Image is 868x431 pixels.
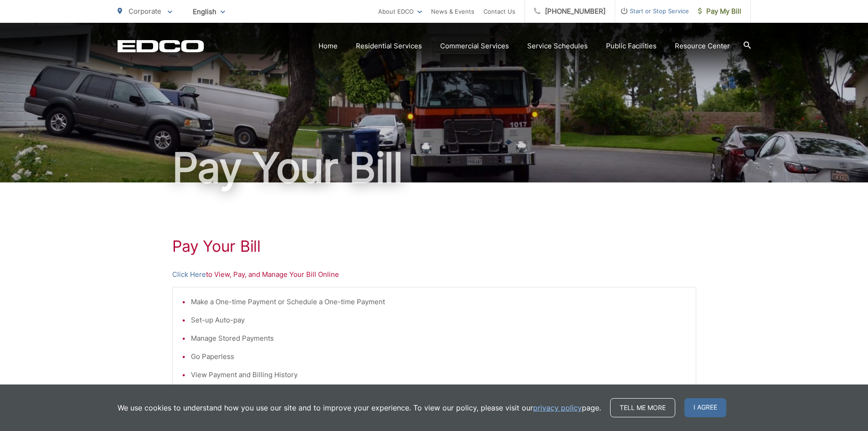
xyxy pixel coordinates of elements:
[684,398,726,417] span: I agree
[527,41,588,52] a: Service Schedules
[318,41,338,52] a: Home
[118,40,204,52] a: EDCD logo. Return to the homepage.
[533,402,582,413] a: privacy policy
[118,145,751,191] h1: Pay Your Bill
[698,6,741,17] span: Pay My Bill
[191,296,687,307] li: Make a One-time Payment or Schedule a One-time Payment
[172,269,696,280] p: to View, Pay, and Manage Your Bill Online
[356,41,422,52] a: Residential Services
[191,351,687,362] li: Go Paperless
[172,269,206,280] a: Click Here
[186,4,232,20] span: English
[675,41,730,52] a: Resource Center
[606,41,657,52] a: Public Facilities
[483,6,515,17] a: Contact Us
[191,333,687,344] li: Manage Stored Payments
[172,237,696,255] h1: Pay Your Bill
[440,41,509,52] a: Commercial Services
[191,369,687,380] li: View Payment and Billing History
[118,402,601,413] p: We use cookies to understand how you use our site and to improve your experience. To view our pol...
[378,6,422,17] a: About EDCO
[191,315,687,326] li: Set-up Auto-pay
[610,398,675,417] a: Tell me more
[431,6,474,17] a: News & Events
[128,7,161,16] span: Corporate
